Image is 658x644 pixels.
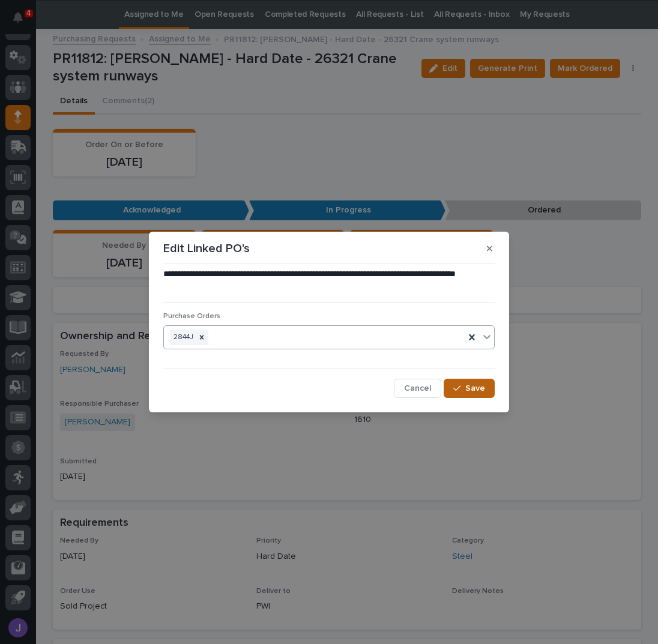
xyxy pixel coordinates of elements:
[394,379,441,398] button: Cancel
[404,384,431,393] span: Cancel
[163,241,250,256] p: Edit Linked PO's
[170,330,195,346] div: 2844J
[444,379,495,398] button: Save
[465,384,485,393] span: Save
[163,313,220,320] span: Purchase Orders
